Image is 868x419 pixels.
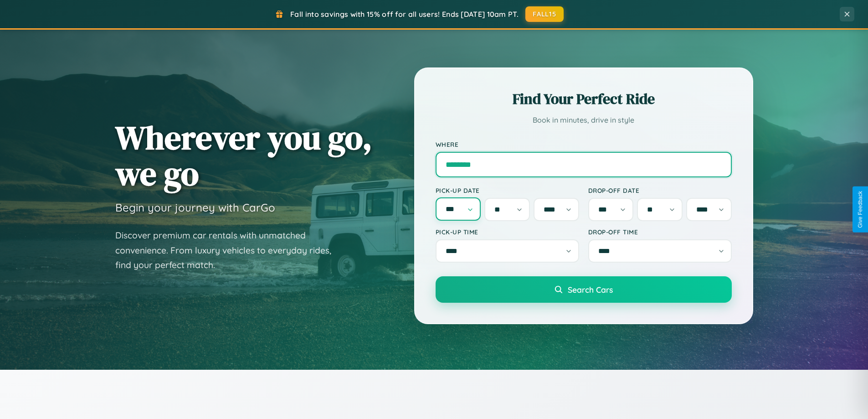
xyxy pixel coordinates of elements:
[436,276,732,303] button: Search Cars
[115,119,372,191] h1: Wherever you go, we go
[290,10,519,19] span: Fall into savings with 15% off for all users! Ends [DATE] 10am PT.
[588,228,732,236] label: Drop-off Time
[568,285,613,295] span: Search Cars
[436,140,732,148] label: Where
[525,6,564,22] button: FALL15
[436,186,579,194] label: Pick-up Date
[436,228,579,236] label: Pick-up Time
[115,201,275,214] h3: Begin your journey with CarGo
[436,89,732,109] h2: Find Your Perfect Ride
[115,228,343,273] p: Discover premium car rentals with unmatched convenience. From luxury vehicles to everyday rides, ...
[436,114,732,127] p: Book in minutes, drive in style
[588,186,732,194] label: Drop-off Date
[857,191,863,228] div: Give Feedback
